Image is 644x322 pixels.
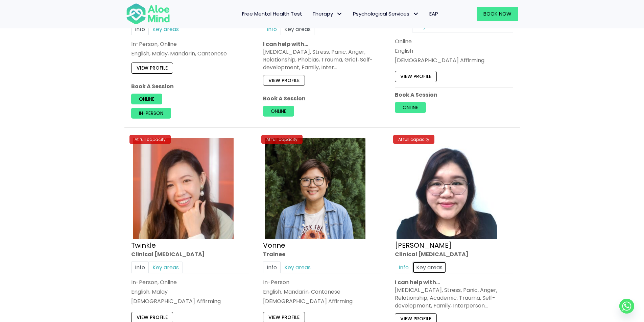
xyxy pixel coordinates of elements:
[395,38,513,45] div: Online
[131,288,249,296] p: English, Malay
[397,138,497,239] img: Wei Shan_Profile-300×300
[395,250,513,258] div: Clinical [MEDICAL_DATA]
[263,40,381,48] p: I can help with…
[619,299,634,314] a: Whatsapp
[395,261,412,273] a: Info
[131,94,162,104] a: Online
[263,23,281,35] a: Info
[477,7,518,21] a: Book Now
[149,23,183,35] a: Key areas
[395,71,437,82] a: View profile
[149,261,183,273] a: Key areas
[263,48,381,72] div: [MEDICAL_DATA], Stress, Panic, Anger, Relationship, Phobias, Trauma, Grief, Self-development, Fam...
[395,286,513,310] div: [MEDICAL_DATA], Stress, Panic, Anger, Relationship, Academic, Trauma, Self-development, Family, I...
[263,261,281,273] a: Info
[131,250,249,258] div: Clinical [MEDICAL_DATA]
[265,138,365,239] img: Vonne Trainee
[179,7,443,21] nav: Menu
[395,56,513,64] div: [DEMOGRAPHIC_DATA] Affirming
[307,7,348,21] a: TherapyTherapy: submenu
[131,82,249,90] p: Book A Session
[126,3,170,25] img: Aloe mind Logo
[263,240,285,250] a: Vonne
[131,240,156,250] a: Twinkle
[429,10,438,17] span: EAP
[131,50,249,57] p: English, Malay, Mandarin, Cantonese
[348,7,424,21] a: Psychological ServicesPsychological Services: submenu
[395,240,452,250] a: [PERSON_NAME]
[263,278,381,286] div: In-Person
[242,10,302,17] span: Free Mental Health Test
[335,9,344,19] span: Therapy: submenu
[133,138,234,239] img: twinkle_cropped-300×300
[263,75,305,86] a: View profile
[353,10,419,17] span: Psychological Services
[312,10,343,17] span: Therapy
[129,135,171,144] div: At full capacity
[263,297,381,305] div: [DEMOGRAPHIC_DATA] Affirming
[131,40,249,48] div: In-Person, Online
[263,288,381,296] p: English, Mandarin, Cantonese
[263,95,381,102] p: Book A Session
[261,135,303,144] div: At full capacity
[281,261,314,273] a: Key areas
[393,135,434,144] div: At full capacity
[395,47,513,55] p: English
[131,261,149,273] a: Info
[237,7,307,21] a: Free Mental Health Test
[131,278,249,286] div: In-Person, Online
[263,250,381,258] div: Trainee
[131,63,173,74] a: View profile
[131,297,249,305] div: [DEMOGRAPHIC_DATA] Affirming
[131,23,149,35] a: Info
[483,10,511,17] span: Book Now
[395,278,513,286] p: I can help with…
[395,91,513,99] p: Book A Session
[412,261,446,273] a: Key areas
[424,7,443,21] a: EAP
[263,106,294,117] a: Online
[411,9,421,19] span: Psychological Services: submenu
[395,102,426,113] a: Online
[281,23,314,35] a: Key areas
[131,108,171,119] a: In-person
